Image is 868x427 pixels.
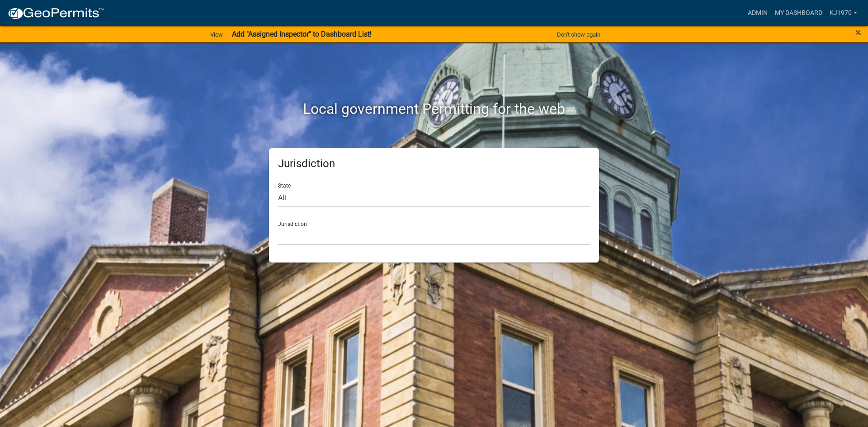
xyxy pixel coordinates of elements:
[826,5,861,22] a: kj1970
[744,5,771,22] a: Admin
[771,5,826,22] a: My Dashboard
[855,26,861,39] span: ×
[207,27,226,42] a: View
[232,30,372,38] strong: Add "Assigned Inspector" to Dashboard List!
[183,100,685,117] h2: Local government Permitting for the web
[278,157,590,170] h5: Jurisdiction
[553,27,604,42] button: Don't show again
[855,27,861,38] button: Close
